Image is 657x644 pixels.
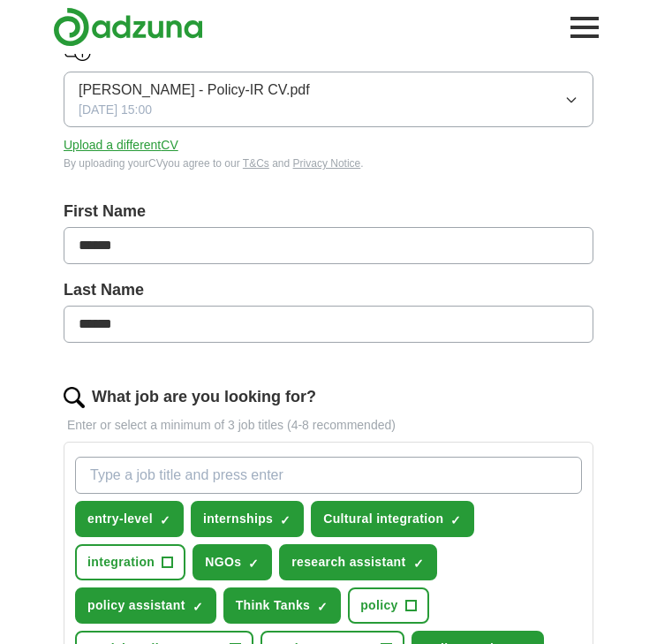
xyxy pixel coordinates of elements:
button: internships✓ [191,501,304,537]
label: Last Name [64,278,593,302]
span: [DATE] 15:00 [79,101,152,119]
a: Privacy Notice [293,157,361,170]
span: policy assistant [87,596,185,615]
button: Upload a differentCV [64,136,178,155]
label: First Name [64,200,593,224]
span: NGOs [205,553,241,572]
span: Think Tanks [236,596,311,615]
button: integration [75,544,185,580]
button: Toggle main navigation menu [565,8,604,47]
span: research assistant [291,553,405,572]
button: policy [348,587,429,624]
span: ✓ [160,513,170,527]
input: Type a job title and press enter [75,457,582,494]
label: What job are you looking for? [92,385,316,409]
button: policy assistant✓ [75,587,216,624]
span: ✓ [413,557,424,571]
span: Cultural integration [323,510,443,528]
button: entry-level✓ [75,501,184,537]
span: [PERSON_NAME] - Policy-IR CV.pdf [79,80,310,101]
span: ✓ [317,600,328,614]
img: search.png [64,387,85,408]
span: internships [203,510,273,528]
span: ✓ [450,513,461,527]
span: policy [360,596,398,615]
a: T&Cs [243,157,269,170]
p: Enter or select a minimum of 3 job titles (4-8 recommended) [64,416,593,435]
span: ✓ [193,600,203,614]
span: entry-level [87,510,153,528]
span: integration [87,553,155,572]
span: ✓ [248,557,259,571]
button: [PERSON_NAME] - Policy-IR CV.pdf[DATE] 15:00 [64,72,593,127]
button: NGOs✓ [193,544,272,580]
button: Cultural integration✓ [311,501,474,537]
button: research assistant✓ [279,544,436,580]
img: Adzuna logo [53,7,203,47]
span: ✓ [280,513,291,527]
div: By uploading your CV you agree to our and . [64,155,593,171]
button: Think Tanks✓ [223,587,342,624]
